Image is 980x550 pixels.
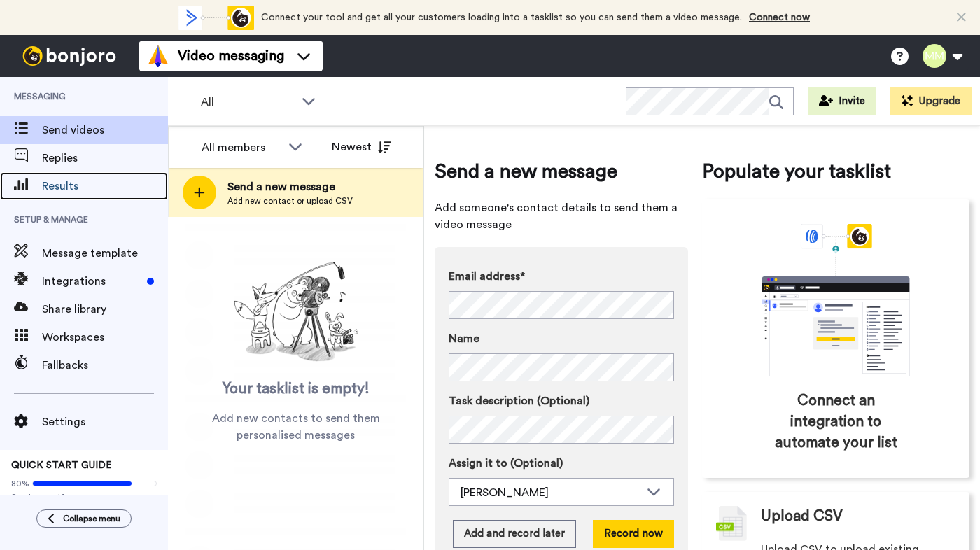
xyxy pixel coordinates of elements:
[227,195,353,206] span: Add new contact or upload CSV
[42,122,168,139] span: Send videos
[261,13,742,22] span: Connect your tool and get all your customers loading into a tasklist so you can send them a video...
[201,94,295,111] span: All
[449,393,674,409] label: Task description (Optional)
[17,46,122,66] img: bj-logo-header-white.svg
[42,245,168,262] span: Message template
[42,273,141,290] span: Integrations
[42,357,168,374] span: Fallbacks
[42,178,168,195] span: Results
[42,150,168,167] span: Replies
[449,330,479,347] span: Name
[223,379,370,400] span: Your tasklist is empty!
[762,390,910,453] span: Connect an integration to automate your list
[178,46,284,66] span: Video messaging
[189,410,402,444] span: Add new contacts to send them personalised messages
[449,455,674,472] label: Assign it to (Optional)
[147,45,169,67] img: vm-color.svg
[227,178,353,195] span: Send a new message
[749,13,810,22] a: Connect now
[42,329,168,346] span: Workspaces
[177,6,254,30] div: animation
[63,513,120,524] span: Collapse menu
[42,301,168,318] span: Share library
[593,520,674,548] button: Record now
[761,506,843,527] span: Upload CSV
[449,268,674,285] label: Email address*
[716,506,747,541] img: csv-grey.png
[226,256,366,368] img: ready-set-action.png
[702,157,969,185] span: Populate your tasklist
[321,133,402,161] button: Newest
[808,87,876,115] button: Invite
[461,484,640,501] div: [PERSON_NAME]
[36,509,132,528] button: Collapse menu
[890,87,972,115] button: Upgrade
[435,199,688,233] span: Add someone's contact details to send them a video message
[11,460,112,470] span: QUICK START GUIDE
[435,157,688,185] span: Send a new message
[453,520,576,548] button: Add and record later
[11,478,29,489] span: 80%
[202,139,281,156] div: All members
[42,414,168,430] span: Settings
[731,224,941,376] div: animation
[11,492,157,503] span: Send yourself a test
